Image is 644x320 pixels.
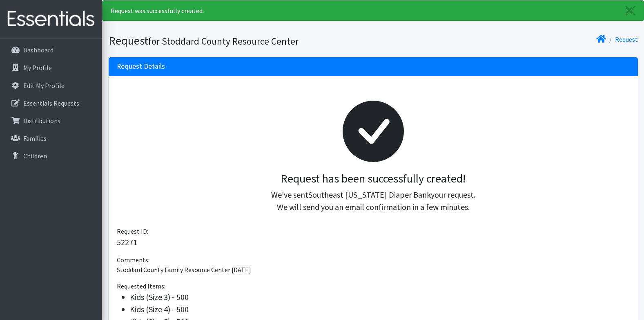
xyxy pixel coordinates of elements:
[308,189,431,200] span: Southeast [US_STATE] Diaper Bank
[23,46,53,54] p: Dashboard
[3,130,99,146] a: Families
[130,303,630,315] li: Kids (Size 4) - 500
[117,236,630,248] p: 52271
[117,265,630,275] p: Stoddard County Family Resource Center [DATE]
[3,5,99,33] img: HumanEssentials
[117,256,149,264] span: Comments:
[117,282,165,290] span: Requested Items:
[148,35,299,47] small: for Stoddard County Resource Center
[102,0,644,21] div: Request was successfully created.
[23,63,52,72] p: My Profile
[123,172,623,186] h3: Request has been successfully created!
[23,99,79,107] p: Essentials Requests
[109,34,370,48] h1: Request
[3,95,99,111] a: Essentials Requests
[615,35,638,43] a: Request
[23,152,47,160] p: Children
[3,113,99,129] a: Distributions
[3,42,99,58] a: Dashboard
[3,59,99,76] a: My Profile
[117,62,165,71] h3: Request Details
[23,134,47,142] p: Families
[117,227,148,235] span: Request ID:
[3,77,99,94] a: Edit My Profile
[3,148,99,164] a: Children
[130,291,630,303] li: Kids (Size 3) - 500
[23,117,60,125] p: Distributions
[23,81,65,90] p: Edit My Profile
[617,1,644,20] a: Close
[123,189,623,213] p: We've sent your request. We will send you an email confirmation in a few minutes.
